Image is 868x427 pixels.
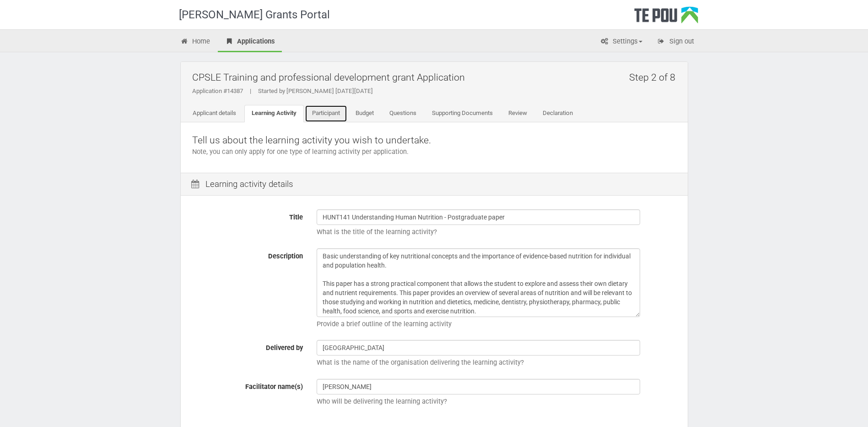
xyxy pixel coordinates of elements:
div: Te Pou Logo [634,6,698,29]
a: Declaration [535,105,580,122]
a: Review [501,105,534,122]
a: Questions [382,105,424,122]
a: Supporting Documents [425,105,500,122]
a: Settings [593,32,649,52]
a: Learning Activity [244,105,304,122]
span: Facilitator name(s) [245,383,303,391]
a: Sign out [650,32,701,52]
textarea: Basic understanding of key nutritional concepts and the importance of evidence-based nutrition fo... [317,248,640,317]
div: Application #14387 Started by [PERSON_NAME] [DATE][DATE] [192,87,681,95]
p: What is the name of the organisation delivering the learning activity? [317,358,676,367]
a: Applications [218,32,282,52]
a: Applicant details [185,105,243,122]
span: | [243,88,258,94]
h2: Step 2 of 8 [629,66,681,88]
span: Delivered by [266,344,303,352]
p: Note, you can only apply for one type of learning activity per application. [192,147,676,157]
a: Participant [305,105,347,122]
p: Provide a brief outline of the learning activity [317,319,676,329]
p: Who will be delivering the learning activity? [317,397,676,406]
a: Budget [348,105,381,122]
p: Tell us about the learning activity you wish to undertake. [192,134,676,147]
span: Title [289,213,303,221]
h2: CPSLE Training and professional development grant Application [192,66,681,88]
p: What is the title of the learning activity? [317,227,676,237]
span: Description [268,252,303,260]
div: Learning activity details [181,173,688,196]
a: Home [173,32,217,52]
